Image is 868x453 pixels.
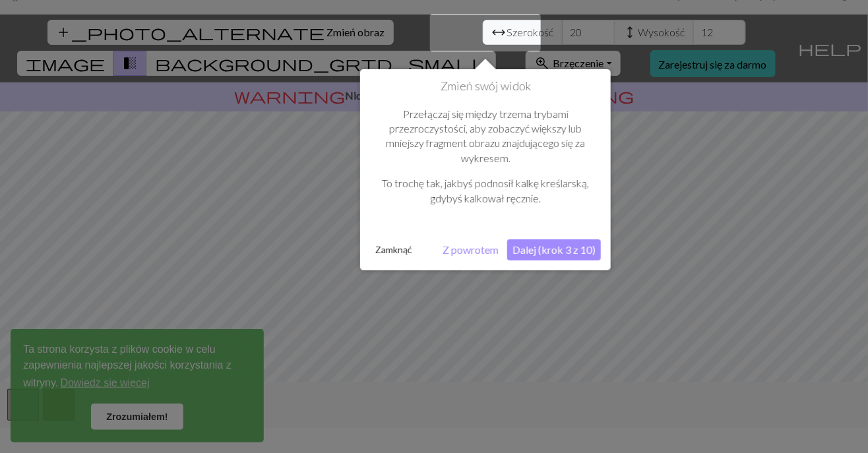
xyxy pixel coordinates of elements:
[370,79,601,94] h1: Zmień swój widok
[360,69,611,270] div: Zmień swój widok
[382,177,589,204] font: To trochę tak, jakbyś podnosił kalkę kreślarską, gdybyś kalkował ręcznie.
[386,107,585,164] font: Przełączaj się między trzema trybami przezroczystości, aby zobaczyć większy lub mniejszy fragment...
[370,240,418,260] button: Zamknąć
[507,239,601,260] button: Dalej (krok 3 z 10)
[441,78,531,93] font: Zmień swój widok
[443,243,499,256] font: Z powrotem
[437,239,504,260] button: Z powrotem
[512,243,596,256] font: Dalej (krok 3 z 10)
[375,244,412,255] font: Zamknąć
